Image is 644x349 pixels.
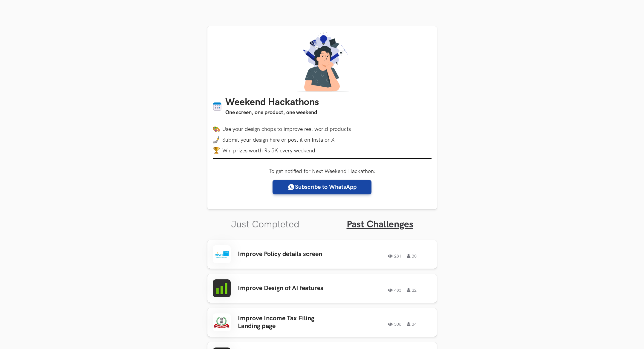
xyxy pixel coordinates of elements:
[225,108,319,117] h3: One screen, one product, one weekend
[407,322,417,326] span: 34
[238,284,331,292] h3: Improve Design of AI features
[388,288,401,292] span: 483
[225,97,319,108] h1: Weekend Hackathons
[238,315,331,330] h3: Improve Income Tax Filing Landing page
[347,219,413,230] a: Past Challenges
[293,32,351,91] img: A designer thinking
[388,322,401,326] span: 306
[213,125,220,133] img: palette.png
[238,250,331,258] h3: Improve Policy details screen
[207,209,437,230] ul: Tabs Interface
[207,308,437,337] a: Improve Income Tax Filing Landing page30634
[213,147,220,154] img: trophy.png
[273,180,371,194] a: Subscribe to WhatsApp
[213,125,432,133] li: Use your design chops to improve real world products
[407,254,417,258] span: 30
[213,102,222,111] img: Calendar icon
[213,147,432,154] li: Win prizes worth Rs 5K every weekend
[207,240,437,269] a: Improve Policy details screen28130
[222,137,335,143] span: Submit your design here or post it on Insta or X
[269,168,376,174] label: To get notified for Next Weekend Hackathon:
[407,288,417,292] span: 22
[207,274,437,303] a: Improve Design of AI features48322
[388,254,401,258] span: 281
[213,136,220,143] img: mobile-in-hand.png
[231,219,299,230] a: Just Completed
